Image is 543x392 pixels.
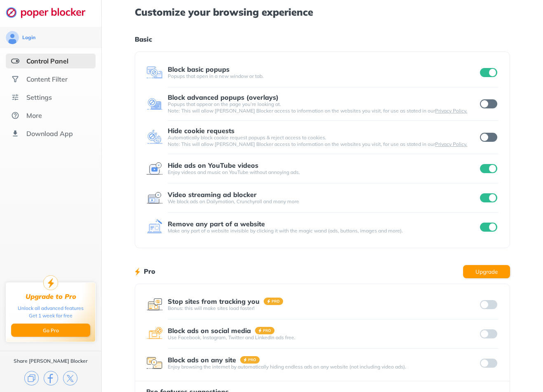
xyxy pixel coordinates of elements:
[6,7,94,18] img: logo-webpage.svg
[264,298,283,305] img: pro-badge.svg
[168,134,478,148] div: Automatically block cookie request popups & reject access to cookies. Note: This will allow [PERS...
[11,75,19,83] img: social.svg
[168,162,258,169] div: Hide ads on YouTube videos
[22,34,35,41] div: Login
[168,73,478,80] div: Popups that open in a new window or tab.
[168,169,478,176] div: Enjoy videos and music on YouTube without annoying ads.
[435,141,467,147] a: Privacy Policy.
[168,327,251,334] div: Block ads on social media
[168,228,478,234] div: Make any part of a website invisible by clicking it with the magic wand (ads, buttons, images and...
[146,129,163,146] img: feature icon
[11,93,19,101] img: settings.svg
[168,220,265,228] div: Remove any part of a website
[26,293,76,300] div: Upgrade to Pro
[146,296,163,313] img: feature icon
[146,64,163,81] img: feature icon
[63,371,77,385] img: x.svg
[18,305,84,312] div: Unlock all advanced features
[29,312,73,319] div: Get 1 week for free
[26,75,68,83] div: Content Filter
[24,371,39,385] img: copy.svg
[168,127,234,134] div: Hide cookie requests
[168,305,478,312] div: Bonus: this will make sites load faster!
[26,129,73,138] div: Download App
[168,364,478,370] div: Enjoy browsing the internet by automatically hiding endless ads on any website (not including vid...
[135,34,510,45] h1: Basic
[168,298,260,305] div: Stop sites from tracking you
[26,93,52,101] div: Settings
[26,111,42,120] div: More
[168,94,279,101] div: Block advanced popups (overlays)
[146,160,163,177] img: feature icon
[168,356,236,364] div: Block ads on any site
[11,111,19,120] img: about.svg
[168,334,478,341] div: Use Facebook, Instagram, Twitter and LinkedIn ads free.
[26,57,68,65] div: Control Panel
[435,108,467,114] a: Privacy Policy.
[44,371,58,385] img: facebook.svg
[168,191,257,198] div: Video streaming ad blocker
[6,31,19,44] img: avatar.svg
[168,101,478,114] div: Popups that appear on the page you’re looking at. Note: This will allow [PERSON_NAME] Blocker acc...
[135,7,510,17] h1: Customize your browsing experience
[146,326,163,342] img: feature icon
[463,265,510,278] button: Upgrade
[146,190,163,206] img: feature icon
[144,266,155,277] h1: Pro
[240,356,260,364] img: pro-badge.svg
[14,358,88,364] div: Share [PERSON_NAME] Blocker
[168,198,478,205] div: We block ads on Dailymotion, Crunchyroll and many more
[255,327,275,334] img: pro-badge.svg
[43,275,58,290] img: upgrade-to-pro.svg
[11,57,19,65] img: features-selected.svg
[146,355,163,371] img: feature icon
[11,129,19,138] img: download-app.svg
[146,96,163,112] img: feature icon
[135,267,140,277] img: lighting bolt
[11,324,90,337] button: Go Pro
[146,219,163,235] img: feature icon
[168,66,229,73] div: Block basic popups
